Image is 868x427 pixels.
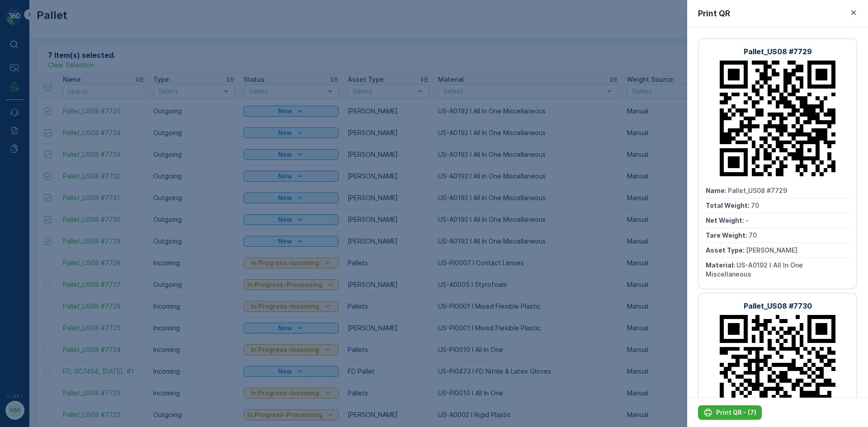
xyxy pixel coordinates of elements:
[728,187,787,194] span: Pallet_US08 #7729
[746,246,797,254] span: [PERSON_NAME]
[744,300,812,311] p: Pallet_US08 #7730
[706,202,751,209] span: Total Weight :
[744,46,812,57] p: Pallet_US08 #7729
[751,202,759,209] span: 70
[698,405,762,420] button: Print QR - (7)
[706,216,745,224] span: Net Weight :
[706,246,746,254] span: Asset Type :
[706,261,803,278] span: US-A0192 I All In One Miscellaneous
[706,187,728,194] span: Name :
[749,231,757,239] span: 70
[745,216,749,224] span: -
[706,231,749,239] span: Tare Weight :
[706,261,736,269] span: Material :
[698,7,730,20] p: Print QR
[716,408,756,417] p: Print QR - (7)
